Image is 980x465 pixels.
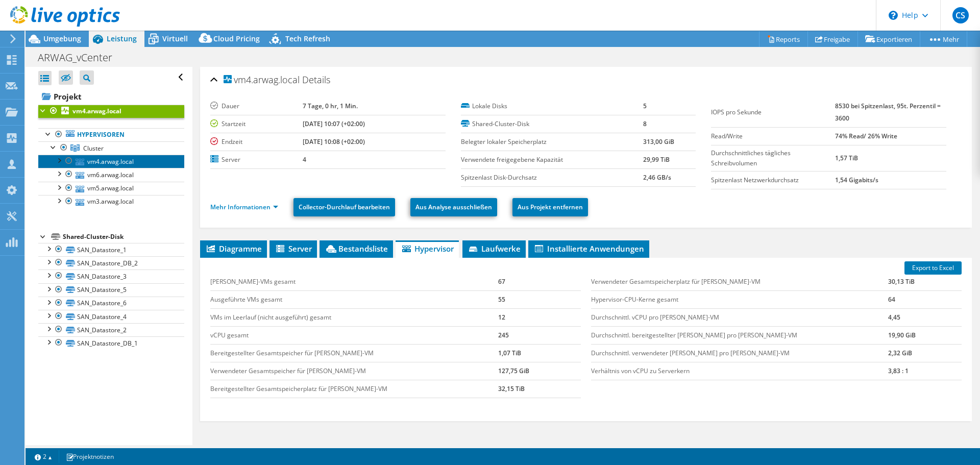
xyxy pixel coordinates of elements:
[38,256,184,270] a: SAN_Datastore_DB_2
[711,107,835,117] label: IOPS pro Sekunde
[38,310,184,323] a: SAN_Datastore_4
[711,175,835,185] label: Spitzenlast Netzwerkdurchsatz
[857,31,920,47] a: Exportieren
[38,297,184,310] a: SAN_Datastore_6
[461,155,643,165] label: Verwendete freigegebene Kapazität
[512,198,588,216] a: Aus Projekt entfernen
[591,273,888,291] td: Verwendeter Gesamtspeicherplatz für [PERSON_NAME]-VM
[293,198,395,216] a: Collector-Durchlauf bearbeiten
[643,102,647,110] b: 5
[38,283,184,297] a: SAN_Datastore_5
[888,273,962,291] td: 30,13 TiB
[59,450,121,463] a: Projektnotizen
[807,31,858,47] a: Freigabe
[468,243,521,254] span: Laufwerke
[38,195,184,208] a: vm3.arwag.local
[498,362,581,380] td: 127,75 GiB
[38,128,184,141] a: Hypervisoren
[275,243,312,254] span: Server
[835,102,941,123] b: 8530 bei Spitzenlast, 95t. Perzentil = 3600
[904,261,962,275] a: Export to Excel
[303,119,365,128] b: [DATE] 10:07 (+02:00)
[401,243,454,254] span: Hypervisor
[205,243,262,254] span: Diagramme
[711,148,835,168] label: Durchschnittliches tägliches Schreibvolumen
[210,290,498,308] td: Ausgeführte VMs gesamt
[210,119,303,129] label: Startzeit
[498,273,581,291] td: 67
[498,326,581,344] td: 245
[38,336,184,350] a: SAN_Datastore_DB_1
[591,326,888,344] td: Durchschnittl. bereitgestellter [PERSON_NAME] pro [PERSON_NAME]-VM
[38,155,184,168] a: vm4.arwag.local
[38,88,184,105] a: Projekt
[38,141,184,155] a: Cluster
[213,34,260,43] span: Cloud Pricing
[210,308,498,326] td: VMs im Leerlauf (nicht ausgeführt) gesamt
[643,173,671,182] b: 2,46 GB/s
[210,362,498,380] td: Verwendeter Gesamtspeicher für [PERSON_NAME]-VM
[498,290,581,308] td: 55
[461,119,643,129] label: Shared-Cluster-Disk
[210,380,498,398] td: Bereitgestellter Gesamtspeicherplatz für [PERSON_NAME]-VM
[952,7,969,23] span: CS
[210,273,498,291] td: [PERSON_NAME]-VMs gesamt
[83,144,104,153] span: Cluster
[325,243,388,254] span: Bestandsliste
[461,173,643,183] label: Spitzenlast Disk-Durchsatz
[759,31,808,47] a: Reports
[643,137,674,146] b: 313,00 GiB
[303,137,365,146] b: [DATE] 10:08 (+02:00)
[498,380,581,398] td: 32,15 TiB
[888,344,962,362] td: 2,32 GiB
[835,132,897,140] b: 74% Read/ 26% Write
[210,137,303,147] label: Endzeit
[920,31,967,47] a: Mehr
[210,344,498,362] td: Bereitgestellter Gesamtspeicher für [PERSON_NAME]-VM
[461,101,643,111] label: Lokale Disks
[210,155,303,165] label: Server
[498,344,581,362] td: 1,07 TiB
[303,155,306,164] b: 4
[38,105,184,118] a: vm4.arwag.local
[643,119,647,128] b: 8
[210,326,498,344] td: vCPU gesamt
[38,182,184,195] a: vm5.arwag.local
[63,231,184,243] div: Shared-Cluster-Disk
[888,308,962,326] td: 4,45
[888,362,962,380] td: 3,83 : 1
[285,34,330,43] span: Tech Refresh
[38,270,184,283] a: SAN_Datastore_3
[461,137,643,147] label: Belegter lokaler Speicherplatz
[38,323,184,336] a: SAN_Datastore_2
[889,11,898,20] svg: \n
[107,34,137,43] span: Leistung
[835,154,858,162] b: 1,57 TiB
[591,362,888,380] td: Verhältnis von vCPU zu Serverkern
[38,243,184,256] a: SAN_Datastore_1
[533,243,644,254] span: Installierte Anwendungen
[302,74,330,86] span: Details
[72,107,121,115] b: vm4.arwag.local
[28,450,59,463] a: 2
[210,203,278,211] a: Mehr Informationen
[888,326,962,344] td: 19,90 GiB
[303,102,358,110] b: 7 Tage, 0 hr, 1 Min.
[591,290,888,308] td: Hypervisor-CPU-Kerne gesamt
[591,308,888,326] td: Durchschnittl. vCPU pro [PERSON_NAME]-VM
[33,52,128,63] h1: ARWAG_vCenter
[711,131,835,141] label: Read/Write
[162,34,188,43] span: Virtuell
[224,75,300,85] span: vm4.arwag.local
[210,101,303,111] label: Dauer
[38,168,184,181] a: vm6.arwag.local
[43,34,81,43] span: Umgebung
[591,344,888,362] td: Durchschnittl. verwendeter [PERSON_NAME] pro [PERSON_NAME]-VM
[643,155,670,164] b: 29,99 TiB
[835,176,878,184] b: 1,54 Gigabits/s
[498,308,581,326] td: 12
[888,290,962,308] td: 64
[410,198,497,216] a: Aus Analyse ausschließen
